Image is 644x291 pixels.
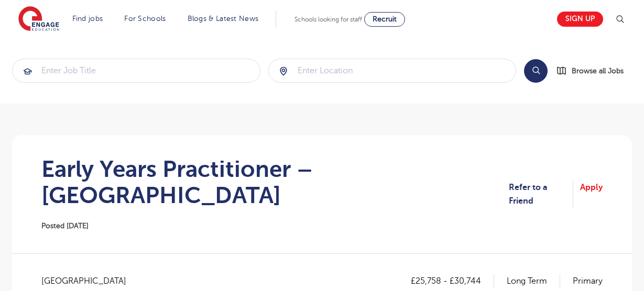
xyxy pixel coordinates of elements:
img: Engage Education [18,6,59,32]
p: £25,758 - £30,744 [411,274,494,288]
span: Recruit [373,15,397,23]
div: Submit [268,59,517,83]
a: Sign up [557,12,603,27]
a: Apply [580,181,603,208]
span: Schools looking for staff [294,16,362,23]
h1: Early Years Practitioner – [GEOGRAPHIC_DATA] [41,156,509,208]
input: Submit [13,59,260,82]
p: Primary [573,274,603,288]
a: Browse all Jobs [556,65,632,77]
a: For Schools [124,15,166,23]
button: Search [524,59,548,83]
span: Posted [DATE] [41,222,89,230]
a: Recruit [364,12,405,27]
span: Browse all Jobs [572,65,624,77]
div: Submit [12,59,260,83]
p: Long Term [507,274,560,288]
a: Find jobs [72,15,103,23]
a: Refer to a Friend [509,181,573,208]
a: Blogs & Latest News [188,15,259,23]
input: Submit [269,59,516,82]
